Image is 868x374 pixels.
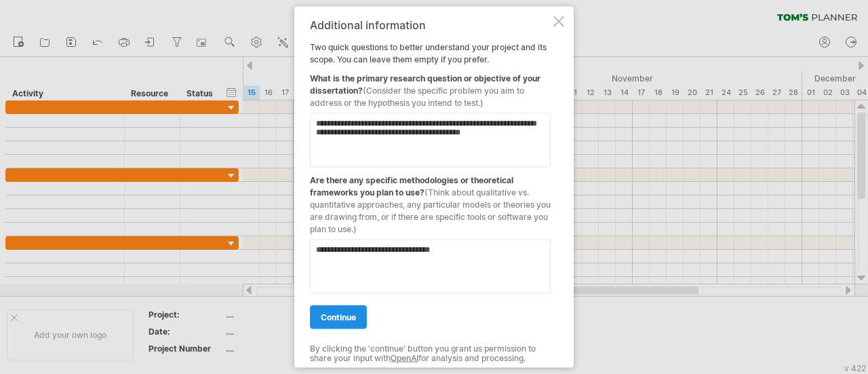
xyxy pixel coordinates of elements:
div: Two quick questions to better understand your project and its scope. You can leave them empty if ... [310,18,551,356]
a: continue [310,305,367,329]
div: Additional information [310,18,551,31]
div: What is the primary research question or objective of your dissertation? [310,65,551,109]
a: OpenAI [391,353,418,363]
span: (Consider the specific problem you aim to address or the hypothesis you intend to test.) [310,85,524,107]
div: Are there any specific methodologies or theoretical frameworks you plan to use? [310,167,551,235]
span: continue [321,312,356,322]
span: (Think about qualitative vs. quantitative approaches, any particular models or theories you are d... [310,187,551,233]
div: By clicking the 'continue' button you grant us permission to share your input with for analysis a... [310,343,551,363]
